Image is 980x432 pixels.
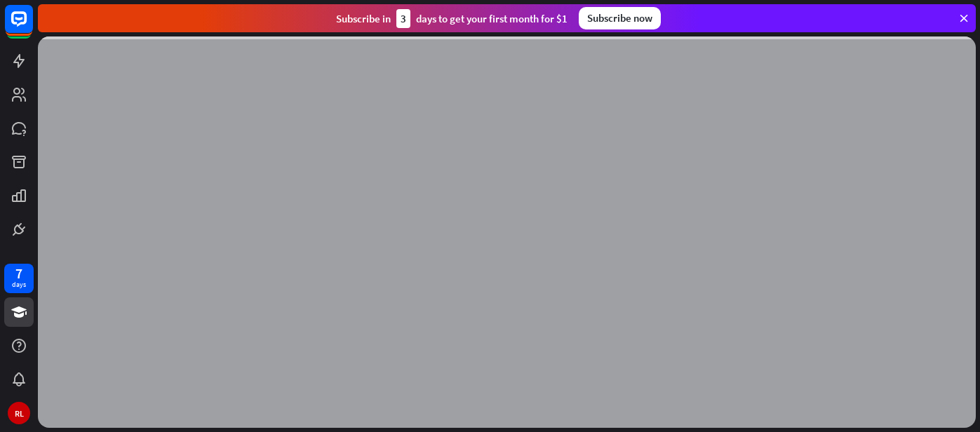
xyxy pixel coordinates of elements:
div: 3 [396,9,410,28]
a: 7 days [4,264,34,293]
div: 7 [15,267,22,280]
div: days [12,280,26,290]
div: Subscribe in days to get your first month for $1 [336,9,568,28]
div: Subscribe now [579,7,661,29]
div: RL [8,402,30,424]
